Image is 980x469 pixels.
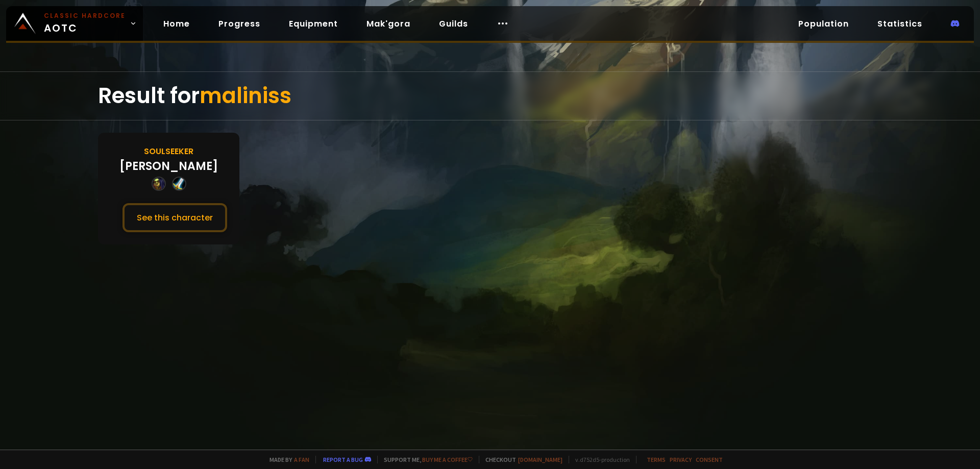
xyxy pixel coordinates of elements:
[144,145,193,158] div: Soulseeker
[377,456,473,463] span: Support me,
[281,13,346,34] a: Equipment
[294,456,309,463] a: a fan
[696,456,723,463] a: Consent
[358,13,419,34] a: Mak'gora
[431,13,476,34] a: Guilds
[869,13,930,34] a: Statistics
[479,456,562,463] span: Checkout
[98,72,882,120] div: Result for
[569,456,630,463] span: v. d752d5 - production
[422,456,473,463] a: Buy me a coffee
[200,81,291,111] span: maliniss
[6,6,143,41] a: Classic HardcoreAOTC
[122,203,227,232] button: See this character
[44,11,126,20] small: Classic Hardcore
[210,13,268,34] a: Progress
[44,11,126,36] span: AOTC
[119,158,218,175] div: [PERSON_NAME]
[518,456,562,463] a: [DOMAIN_NAME]
[155,13,198,34] a: Home
[323,456,363,463] a: Report a bug
[790,13,857,34] a: Population
[263,456,309,463] span: Made by
[670,456,692,463] a: Privacy
[647,456,666,463] a: Terms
